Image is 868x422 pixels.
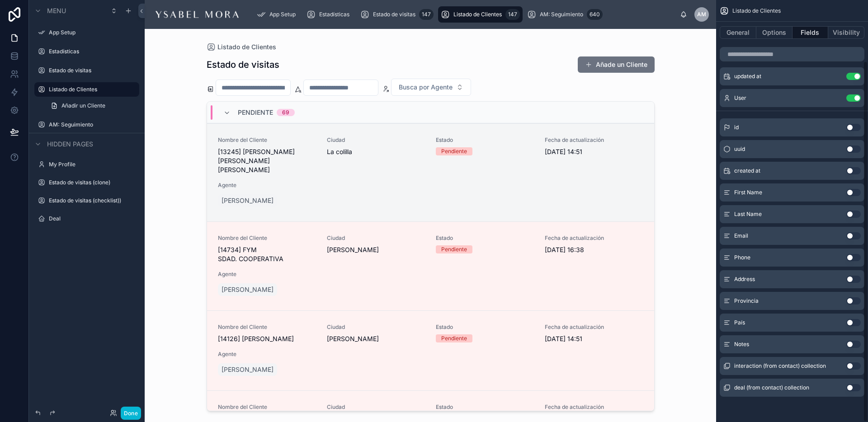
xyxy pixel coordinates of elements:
[697,11,706,18] span: AM
[734,297,759,305] span: Provincia
[49,86,134,93] label: Listado de Clientes
[47,6,66,15] span: Menu
[756,26,793,39] button: Options
[734,254,750,261] span: Phone
[419,9,434,20] div: 147
[250,5,680,24] div: scrollable content
[732,7,781,14] span: Listado de Clientes
[438,6,523,23] a: Listado de Clientes147
[734,94,746,102] span: User
[49,179,137,186] label: Estado de visitas (clone)
[121,407,141,420] button: Done
[505,9,520,20] div: 147
[587,9,603,20] div: 640
[734,276,755,283] span: Address
[734,384,809,391] span: deal (from contact) collection
[49,67,137,74] label: Estado de visitas
[319,11,349,18] span: Estadísticas
[734,73,761,80] span: updated at
[282,109,289,116] div: 69
[152,7,242,22] img: App logo
[358,6,436,23] a: Estado de visitas147
[254,6,302,23] a: App Setup
[49,161,137,168] label: My Profile
[734,167,760,174] span: created at
[49,121,137,128] label: AM: Seguimiento
[524,6,605,23] a: AM: Seguimiento640
[734,319,745,326] span: País
[49,48,137,55] label: Estadísticas
[540,11,583,18] span: AM: Seguimiento
[61,102,105,109] span: Añadir un Cliente
[734,189,762,196] span: First Name
[49,197,137,204] label: Estado de visitas (checklist))
[49,215,137,222] label: Deal
[238,108,273,117] span: Pendiente
[734,362,826,370] span: interaction (from contact) collection
[45,98,139,113] a: Añadir un Cliente
[734,211,762,218] span: Last Name
[828,26,864,39] button: Visibility
[734,341,749,348] span: Notes
[373,11,415,18] span: Estado de visitas
[793,26,829,39] button: Fields
[734,145,745,153] span: uuid
[453,11,502,18] span: Listado de Clientes
[47,140,93,149] span: Hidden pages
[734,232,748,239] span: Email
[304,6,356,23] a: Estadísticas
[49,29,137,36] label: App Setup
[734,124,739,131] span: id
[269,11,296,18] span: App Setup
[720,26,756,39] button: General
